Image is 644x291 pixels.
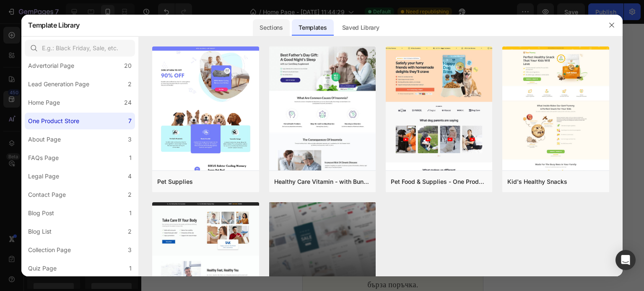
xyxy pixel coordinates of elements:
div: About Page [28,134,61,144]
h2: Оставяме думата на отзивите от клиентите ни [6,190,174,227]
div: 24 [124,98,132,108]
span: Подходящо за рожден ден, юбилей, сватба или просто като изненада без повод. [22,80,158,103]
div: Healthy Care Vitamin - with Bundle Offer [274,177,371,187]
div: 2 [128,79,132,89]
div: One Product Store [28,116,79,126]
div: Quiz Page [28,263,57,273]
div: Sections [253,19,289,36]
div: 3 [128,245,132,255]
div: Blog Post [28,208,54,218]
div: Saved Library [335,19,386,36]
div: 2 [128,227,132,237]
div: Legal Page [28,171,59,181]
h2: Template Library [28,14,80,36]
div: Lead Generation Page [28,79,89,89]
div: 1 [129,153,132,163]
div: 20 [124,61,132,71]
img: Alt Image [78,26,102,50]
div: Open Intercom Messenger [615,250,636,270]
strong: Повод за усмивка [59,60,121,70]
div: FAQs Page [28,153,59,163]
span: Разгледайте нашите предложения за карикатури. Кликнете за подробности, цена и бърза поръчка. [12,229,168,266]
div: Pet Supplies [157,177,193,187]
div: 3 [128,134,132,144]
input: E.g.: Black Friday, Sale, etc. [25,40,135,57]
div: 7 [128,116,132,126]
div: 1 [129,263,132,273]
div: Kid's Healthy Snacks [507,177,567,187]
div: Home Page [28,98,60,108]
div: 4 [128,171,132,181]
div: Pet Food & Supplies - One Product Store [391,177,487,187]
div: 2 [128,190,132,200]
div: Templates [292,19,333,36]
div: Collection Page [28,245,71,255]
div: Advertorial Page [28,61,74,71]
div: Blog List [28,227,52,237]
div: 1 [129,208,132,218]
div: Contact Page [28,190,66,200]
